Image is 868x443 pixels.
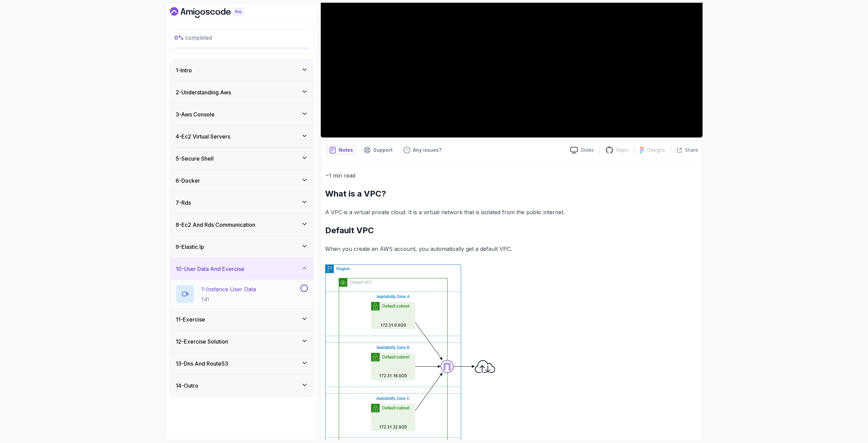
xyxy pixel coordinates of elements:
[685,147,698,153] p: Share
[325,188,698,199] h2: What is a VPC?
[325,171,698,180] p: ~1 min read
[170,258,313,280] button: 10-User Data And Exercise
[174,34,212,41] span: completed
[399,145,446,155] button: Feedback button
[170,309,313,330] button: 11-Exercise
[671,147,698,153] button: Share
[176,382,198,390] h3: 14 - Outro
[170,7,259,18] a: Dashboard
[170,375,313,396] button: 14-Outro
[201,285,256,293] p: 1 - Instance User Data
[176,110,215,118] h3: 3 - Aws Console
[325,207,698,217] p: A VPC is a virtual private cloud. It is a virtual network that is isolated from the public internet.
[325,244,698,254] p: When you create an AWS account, you automatically get a default VPC.
[580,147,594,153] p: Slides
[170,331,313,352] button: 12-Exercise Solution
[176,132,230,141] h3: 4 - Ec2 Virtual Servers
[176,315,205,324] h3: 11 - Exercise
[176,265,244,273] h3: 10 - User Data And Exercise
[170,236,313,258] button: 9-Elastic Ip
[176,88,231,96] h3: 2 - Understanding Aws
[176,154,214,163] h3: 5 - Secure Shell
[174,34,184,41] span: 0 %
[170,353,313,374] button: 13-Dns And Route53
[170,104,313,125] button: 3-Aws Console
[325,225,698,236] h2: Default VPC
[170,148,313,169] button: 5-Secure Shell
[170,59,313,81] button: 1-Intro
[170,214,313,236] button: 8-Ec2 And Rds Communication
[170,126,313,147] button: 4-Ec2 Virtual Servers
[176,284,308,303] button: 1-Instance User Data1:41
[176,337,228,346] h3: 12 - Exercise Solution
[170,81,313,103] button: 2-Understanding Aws
[170,170,313,191] button: 6-Docker
[616,147,629,153] p: Repo
[176,221,255,229] h3: 8 - Ec2 And Rds Communication
[373,147,393,153] p: Support
[360,145,397,155] button: Support button
[413,147,441,153] p: Any issues?
[176,199,191,207] h3: 7 - Rds
[647,147,665,153] p: Designs
[176,177,200,185] h3: 6 - Docker
[176,66,192,74] h3: 1 - Intro
[176,359,228,368] h3: 13 - Dns And Route53
[201,296,256,303] p: 1:41
[170,192,313,214] button: 7-Rds
[565,147,599,154] a: Slides
[176,243,204,251] h3: 9 - Elastic Ip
